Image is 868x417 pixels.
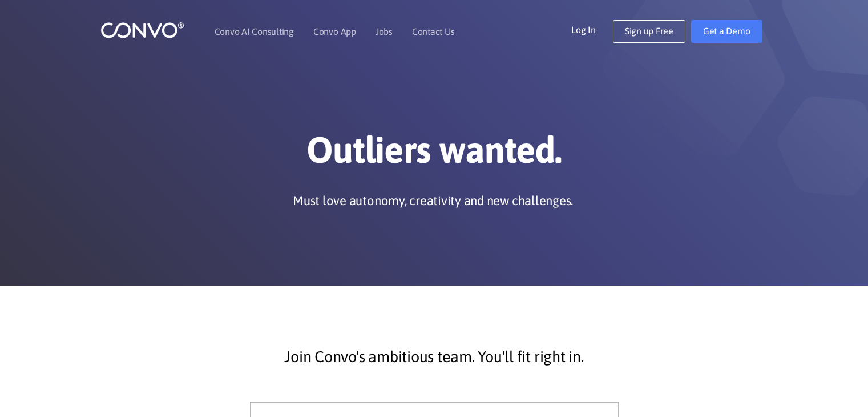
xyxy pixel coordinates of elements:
[100,21,184,39] img: logo_1.png
[215,27,294,36] a: Convo AI Consulting
[313,27,356,36] a: Convo App
[118,128,751,181] h1: Outliers wanted.
[293,192,573,209] p: Must love autonomy, creativity and new challenges.
[613,20,685,43] a: Sign up Free
[412,27,455,36] a: Contact Us
[571,20,613,38] a: Log In
[376,27,393,36] a: Jobs
[691,20,762,43] a: Get a Demo
[126,343,742,371] p: Join Convo's ambitious team. You'll fit right in.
